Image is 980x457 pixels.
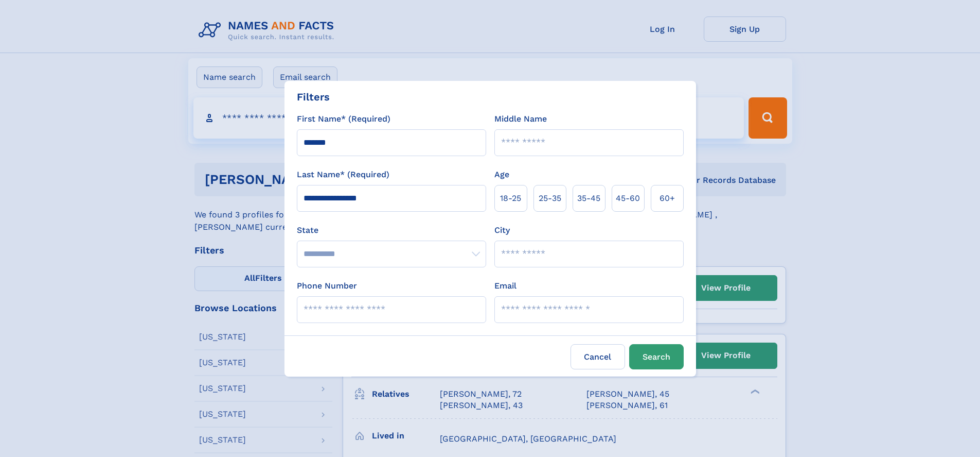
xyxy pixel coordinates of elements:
label: State [297,224,486,236]
button: Search [629,344,684,369]
label: Last Name* (Required) [297,168,389,181]
label: City [494,224,510,236]
label: First Name* (Required) [297,113,390,125]
span: 25‑35 [539,192,561,205]
span: 35‑45 [577,192,600,205]
span: 18‑25 [500,192,521,205]
span: 45‑60 [616,192,640,205]
span: 60+ [660,192,675,205]
div: Filters [297,89,330,105]
label: Email [494,280,516,292]
label: Phone Number [297,280,357,292]
label: Cancel [571,344,625,369]
label: Age [494,168,509,181]
label: Middle Name [494,113,547,125]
